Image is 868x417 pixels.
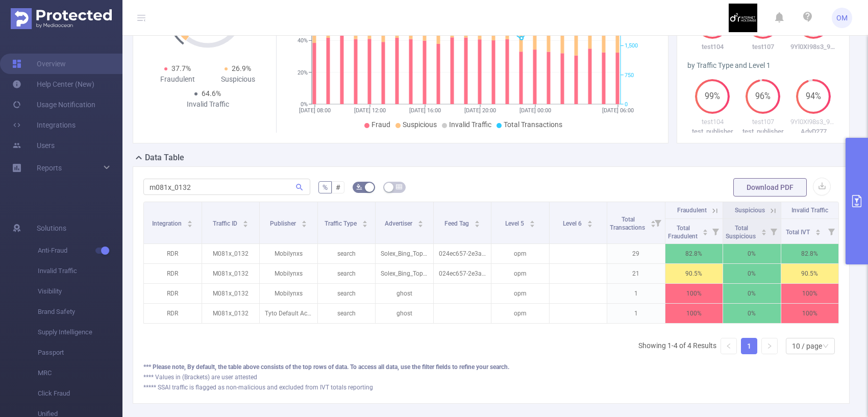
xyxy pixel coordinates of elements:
i: Filter menu [766,219,781,243]
p: test104 [687,117,738,127]
p: search [318,244,376,263]
div: **** Values in (Brackets) are user attested [143,373,839,382]
a: Integrations [12,115,76,135]
p: Solex_Bing_TopicRankers [376,264,433,283]
p: 90.5% [781,264,839,283]
input: Search... [143,179,310,195]
span: Invalid Traffic [791,207,828,214]
span: OM [836,8,848,28]
a: 1 [741,338,757,354]
span: Click Fraud [38,383,122,404]
span: Total Fraudulent [668,225,699,240]
p: test_publisher [738,127,788,137]
div: by Traffic Type and Level 1 [687,60,839,71]
p: 82.8% [665,244,723,263]
p: opm [491,304,549,323]
h2: Data Table [145,152,184,164]
i: icon: caret-down [418,223,424,226]
span: 99% [695,92,730,101]
tspan: [DATE] 00:00 [519,107,551,114]
span: Level 6 [563,220,583,227]
i: icon: caret-down [587,223,593,226]
a: Usage Notification [12,94,95,115]
i: icon: caret-down [242,223,248,226]
div: Sort [761,228,767,234]
button: Download PDF [733,178,807,197]
span: 26.9% [232,64,251,72]
span: Suspicious [735,207,765,214]
div: Invalid Traffic [178,99,238,110]
i: Filter menu [824,219,838,243]
div: Sort [187,219,193,225]
i: icon: caret-up [187,219,193,222]
i: icon: caret-down [362,223,368,226]
i: icon: right [766,343,773,349]
span: Visibility [38,281,122,302]
span: Passport [38,342,122,363]
div: Sort [301,219,307,225]
a: Overview [12,54,66,74]
span: Level 5 [505,220,526,227]
i: icon: caret-down [703,231,708,234]
i: Filter menu [651,202,665,243]
i: icon: caret-up [529,219,535,222]
i: icon: caret-up [815,228,821,231]
li: Previous Page [721,338,737,354]
i: icon: bg-colors [356,184,362,190]
span: Total Transactions [504,120,562,129]
a: Users [12,135,55,156]
p: RDR [144,244,202,263]
p: opm [491,264,549,283]
i: icon: caret-down [815,231,821,234]
span: Fraud [371,120,390,129]
tspan: [DATE] 16:00 [409,107,441,114]
p: M081x_0132 [202,304,260,323]
p: Mobilynxs [260,264,317,283]
i: icon: caret-up [301,219,307,222]
p: 100% [665,304,723,323]
p: 1 [607,304,665,323]
tspan: 750 [625,72,634,79]
span: Advertiser [385,220,414,227]
div: Suspicious [208,74,268,85]
i: icon: caret-up [242,219,248,222]
p: 9Yl0XI98s3_99912 [788,117,839,127]
tspan: [DATE] 08:00 [299,107,331,114]
span: Solutions [37,218,66,238]
tspan: [DATE] 06:00 [602,107,634,114]
i: icon: caret-down [187,223,193,226]
p: ghost [376,284,433,303]
i: icon: down [823,343,829,350]
div: *** Please note, By default, the table above consists of the top rows of data. To access all data... [143,362,839,372]
tspan: 0% [301,101,308,108]
tspan: 20% [297,69,308,76]
p: 1 [607,284,665,303]
i: icon: caret-down [474,223,480,226]
span: Supply Intelligence [38,322,122,342]
p: 0% [723,284,781,303]
p: M081x_0132 [202,264,260,283]
div: Sort [417,219,424,225]
div: Sort [529,219,535,225]
i: icon: caret-up [587,219,593,222]
div: Sort [362,219,368,225]
span: Brand Safety [38,302,122,322]
div: Sort [474,219,480,225]
li: Next Page [761,338,778,354]
span: Traffic Type [325,220,358,227]
span: 64.6% [202,89,221,97]
i: icon: table [396,184,402,190]
i: icon: caret-down [761,231,766,234]
p: 0% [723,304,781,323]
p: Mobilynxs [260,284,317,303]
p: RDR [144,304,202,323]
p: 82.8% [781,244,839,263]
p: search [318,304,376,323]
tspan: 1,500 [625,43,638,50]
span: Suspicious [403,120,437,129]
a: Reports [37,158,62,178]
p: 29 [607,244,665,263]
li: Showing 1-4 of 4 Results [638,338,716,354]
span: Feed Tag [444,220,470,227]
p: 21 [607,264,665,283]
